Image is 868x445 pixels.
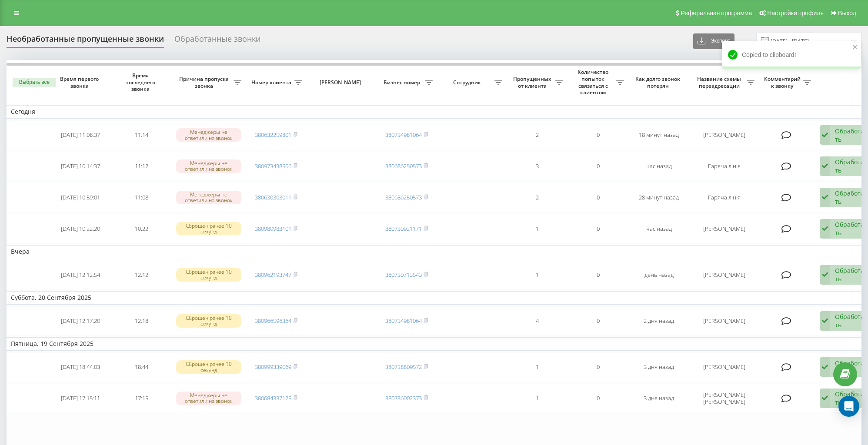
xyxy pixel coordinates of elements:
td: 1 [507,384,568,413]
a: 380738809572 [385,363,422,371]
span: Бизнес номер [381,79,425,86]
td: час назад [628,214,689,243]
td: 2 [507,183,568,212]
a: 380973438506 [255,162,291,170]
td: Гаряча лінія [689,152,759,181]
span: Номер клиента [250,79,294,86]
td: 18:44 [111,352,172,382]
div: Copied to clipboard! [722,41,861,69]
td: [DATE] 11:08:37 [50,120,111,150]
td: [DATE] 17:15:11 [50,384,111,413]
div: Обработать [835,220,865,237]
a: 380686250573 [385,162,422,170]
td: Гаряча лінія [689,183,759,212]
button: Экспорт [693,33,734,49]
td: [PERSON_NAME] [689,260,759,289]
td: 0 [568,120,628,150]
td: [PERSON_NAME] [689,306,759,336]
td: [DATE] 18:44:03 [50,352,111,382]
a: 380736002373 [385,394,422,402]
a: 380686250573 [385,193,422,201]
td: 3 [507,152,568,181]
div: Сброшен ранее 10 секунд [176,314,241,327]
span: Пропущенных от клиента [511,76,555,89]
td: 28 минут назад [628,183,689,212]
td: 3 дня назад [628,384,689,413]
span: Как долго звонок потерян [635,76,682,89]
button: Выбрать все [13,78,56,87]
div: Open Intercom Messenger [838,396,859,417]
a: 380999339069 [255,363,291,371]
td: [DATE] 12:12:54 [50,260,111,289]
a: 380630303011 [255,193,291,201]
span: Реферальная программа [681,10,752,17]
td: 1 [507,214,568,243]
div: Менеджеры не ответили на звонок [176,159,241,173]
td: 4 [507,306,568,336]
span: Время последнего звонка [118,72,165,93]
div: Обработать [835,390,865,406]
td: [DATE] 10:14:37 [50,152,111,181]
td: день назад [628,260,689,289]
td: 0 [568,260,628,289]
div: Обработать [835,266,865,283]
td: [DATE] 10:59:01 [50,183,111,212]
a: 380734981064 [385,131,422,139]
td: 0 [568,183,628,212]
div: Обработать [835,158,865,174]
a: 380966596364 [255,317,291,325]
td: [DATE] 12:17:20 [50,306,111,336]
td: 0 [568,214,628,243]
td: 18 минут назад [628,120,689,150]
td: 0 [568,384,628,413]
td: 0 [568,306,628,336]
td: 11:12 [111,152,172,181]
button: close [852,43,858,52]
div: Менеджеры не ответили на звонок [176,128,241,141]
td: 12:12 [111,260,172,289]
td: час назад [628,152,689,181]
div: Обработать [835,189,865,206]
span: Количество попыток связаться с клиентом [572,69,616,96]
a: 380962193747 [255,271,291,279]
td: 2 дня назад [628,306,689,336]
td: 1 [507,260,568,289]
a: 380730713543 [385,271,422,279]
span: Время первого звонка [57,76,104,89]
td: [PERSON_NAME] [PERSON_NAME] [689,384,759,413]
td: [PERSON_NAME] [689,120,759,150]
span: Сотрудник [441,79,494,86]
td: [DATE] 10:22:20 [50,214,111,243]
div: Менеджеры не ответили на звонок [176,392,241,405]
div: Менеджеры не ответили на звонок [176,191,241,204]
div: Сброшен ранее 10 секунд [176,360,241,373]
span: Комментарий к звонку [763,76,803,89]
td: 12:18 [111,306,172,336]
div: Необработанные пропущенные звонки [7,34,164,48]
td: 1 [507,352,568,382]
div: Обработанные звонки [174,34,260,48]
td: 0 [568,352,628,382]
div: Сброшен ранее 10 секунд [176,222,241,235]
a: 380730921171 [385,225,422,232]
td: 11:14 [111,120,172,150]
span: Название схемы переадресации [694,76,747,89]
div: Обработать [835,312,865,329]
span: Причина пропуска звонка [176,76,234,89]
td: 3 дня назад [628,352,689,382]
td: 17:15 [111,384,172,413]
div: Сброшен ранее 10 секунд [176,268,241,281]
a: 380734981064 [385,317,422,325]
td: 2 [507,120,568,150]
td: 0 [568,152,628,181]
td: [PERSON_NAME] [689,352,759,382]
div: Обработать [835,359,865,375]
a: 380684337125 [255,394,291,402]
td: 10:22 [111,214,172,243]
span: [PERSON_NAME] [314,79,369,86]
td: 11:08 [111,183,172,212]
a: 380980983101 [255,225,291,232]
div: Обработать [835,127,865,143]
a: 380632259801 [255,131,291,139]
td: [PERSON_NAME] [689,214,759,243]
